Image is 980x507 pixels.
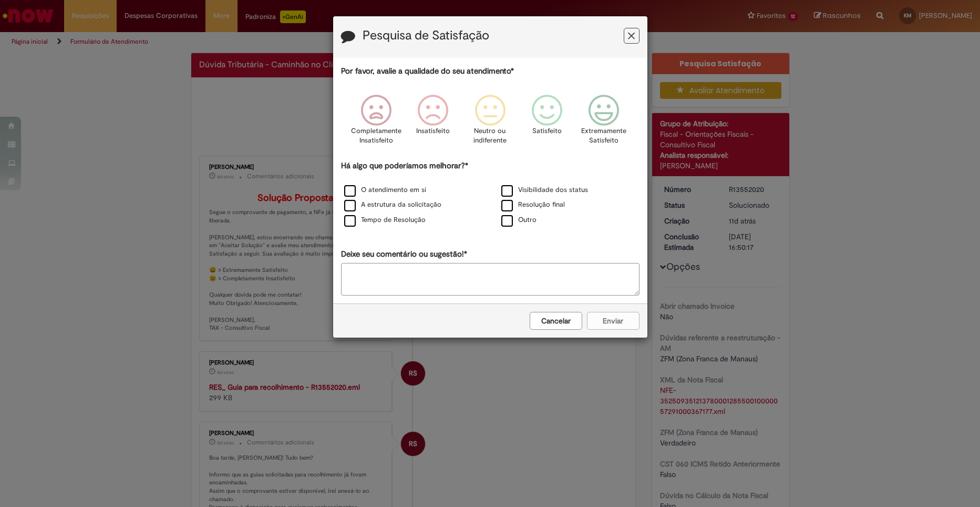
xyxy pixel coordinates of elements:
div: Neutro ou indiferente [463,87,517,159]
div: Há algo que poderíamos melhorar?* [341,160,639,228]
div: Satisfeito [520,87,574,159]
label: Outro [501,215,537,225]
p: Extremamente Satisfeito [581,126,626,146]
label: Por favor, avalie a qualidade do seu atendimento* [341,66,514,77]
label: Resolução final [501,200,565,210]
div: Insatisfeito [406,87,460,159]
div: Completamente Insatisfeito [349,87,403,159]
p: Insatisfeito [416,126,450,136]
label: Pesquisa de Satisfação [363,29,489,43]
label: O atendimento em si [344,185,426,195]
label: Deixe seu comentário ou sugestão!* [341,249,467,260]
p: Neutro ou indiferente [471,126,509,146]
p: Completamente Insatisfeito [351,126,401,146]
p: Satisfeito [532,126,562,136]
button: Cancelar [530,312,582,330]
div: Extremamente Satisfeito [577,87,631,159]
label: Visibilidade dos status [501,185,588,195]
label: A estrutura da solicitação [344,200,441,210]
label: Tempo de Resolução [344,215,426,225]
